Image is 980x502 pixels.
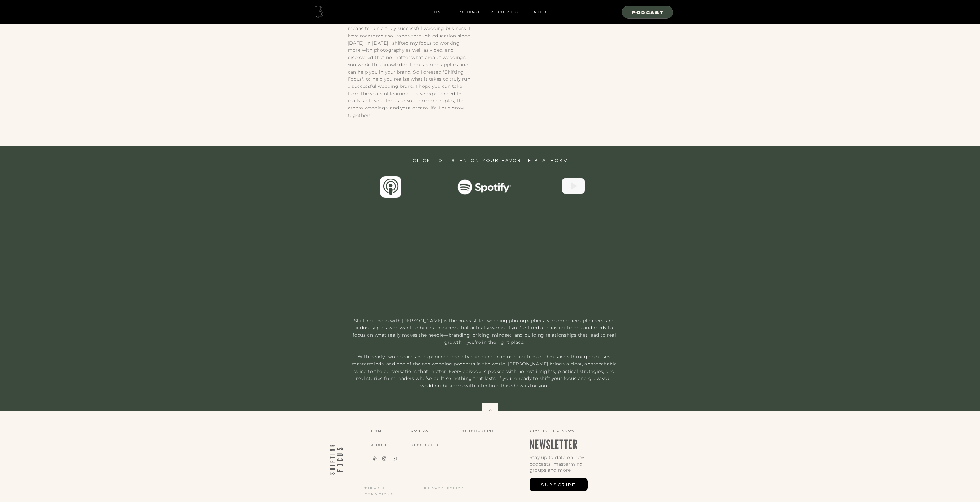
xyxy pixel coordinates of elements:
p: NEWSLETTER [530,435,650,447]
p: I began shooting weddings as a videographer in [DATE]. Nearly [DATE], I have filmed over 600 wedd... [348,3,470,119]
a: privacy policy [424,486,475,491]
p: Stay up to date on new podcasts, mastermind groups and more [530,455,601,477]
video: Your browser does not support the video tag. [400,205,580,306]
a: about [371,442,411,448]
a: ABOUT [533,9,550,15]
a: FOCUS [334,425,346,491]
a: home [371,428,411,434]
a: resources [488,9,518,15]
a: Podcast [626,9,670,15]
p: Stay in the know [530,428,651,433]
a: resources [411,442,457,448]
a: SHIFTING [328,425,346,491]
a: terms & conditions [364,486,416,491]
h3: Click to listen on your favorite platform [394,157,587,163]
span: subscribe [541,481,576,488]
a: CONTACT [411,428,450,434]
a: HOME [431,9,444,15]
a: subscribe [530,478,588,491]
a: Podcast [457,9,482,15]
p: Shifting Focus with [PERSON_NAME] is the podcast for wedding photographers, videographers, planne... [349,317,620,378]
a: Outsourcing [461,428,507,434]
